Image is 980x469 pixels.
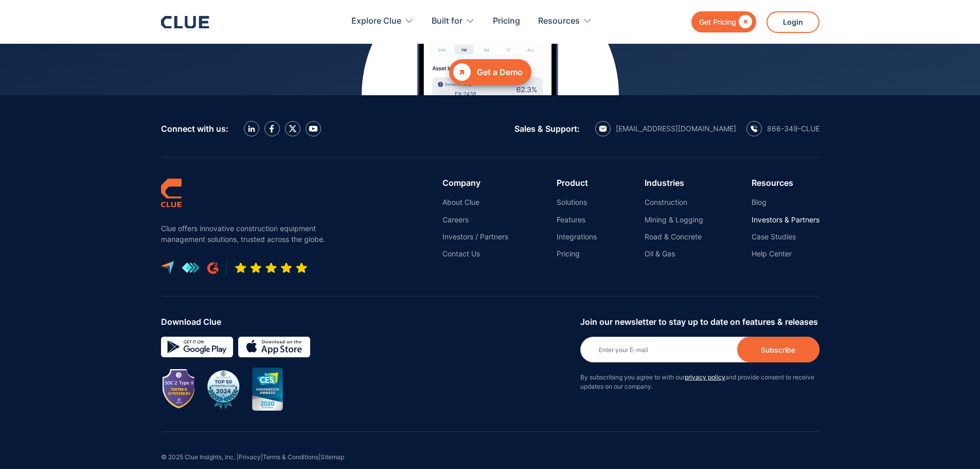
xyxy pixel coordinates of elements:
[351,5,401,38] div: Explore Clue
[182,262,200,273] img: get app logo
[645,215,703,224] a: Mining & Logging
[645,232,703,241] a: Road & Concrete
[252,368,283,410] img: CES innovation award 2020 image
[449,59,531,85] a: Get a Demo
[442,232,508,241] a: Investors / Partners
[161,124,228,133] div: Connect with us:
[161,178,182,207] img: clue logo simple
[557,198,597,207] a: Solutions
[645,178,703,187] div: Industries
[514,124,580,133] div: Sales & Support:
[580,317,819,326] div: Join our newsletter to stay up to date on features & releases
[557,178,597,187] div: Product
[929,420,980,469] iframe: Chat Widget
[736,15,752,28] div: 
[442,249,508,258] a: Contact Us
[691,11,756,32] a: Get Pricing
[202,368,244,410] img: BuiltWorlds Top 50 Infrastructure 2024 award badge with
[752,215,819,224] a: Investors & Partners
[538,5,592,38] div: Resources
[746,121,819,136] a: calling icon866-349-CLUE
[442,198,508,207] a: About Clue
[442,215,508,224] a: Careers
[320,453,344,461] a: Sitemap
[557,249,597,258] a: Pricing
[580,373,819,391] p: By subscribing you agree to with our and provide consent to receive updates on our company.
[161,261,174,274] img: capterra logo icon
[616,124,736,133] div: [EMAIL_ADDRESS][DOMAIN_NAME]
[161,223,331,245] p: Clue offers innovative construction equipment management solutions, trusted across the globe.
[351,5,414,38] div: Explore Clue
[595,121,736,136] a: email icon[EMAIL_ADDRESS][DOMAIN_NAME]
[752,232,819,241] a: Case Studies
[289,125,297,133] img: X icon twitter
[442,178,508,187] div: Company
[161,317,573,326] div: Download Clue
[580,317,819,402] form: Newsletter
[645,198,703,207] a: Construction
[752,198,819,207] a: Blog
[752,178,819,187] div: Resources
[235,262,308,274] img: Five-star rating icon
[270,125,274,133] img: facebook icon
[538,5,580,38] div: Resources
[557,215,597,224] a: Features
[557,232,597,241] a: Integrations
[161,337,233,357] img: Google simple icon
[239,453,261,461] a: Privacy
[752,249,819,258] a: Help Center
[685,373,725,381] a: privacy policy
[207,262,219,274] img: G2 review platform icon
[309,126,318,132] img: YouTube Icon
[737,337,819,362] input: Subscribe
[477,66,523,79] div: Get a Demo
[580,337,819,362] input: Enter your E-mail
[699,15,736,28] div: Get Pricing
[453,63,471,81] div: 
[493,5,520,38] a: Pricing
[432,5,475,38] div: Built for
[432,5,462,38] div: Built for
[248,126,255,132] img: LinkedIn icon
[164,370,194,408] img: Image showing SOC 2 TYPE II badge for CLUE
[599,126,607,132] img: email icon
[751,125,758,132] img: calling icon
[263,453,318,461] a: Terms & Conditions
[645,249,703,258] a: Oil & Gas
[767,11,819,33] a: Login
[767,124,819,133] div: 866-349-CLUE
[238,337,310,357] img: download on the App store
